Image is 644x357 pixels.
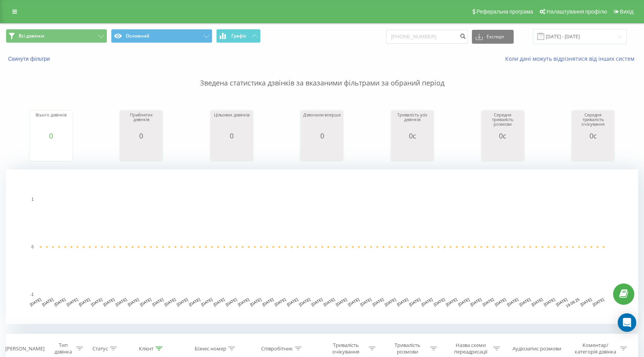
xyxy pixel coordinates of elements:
button: Експорт [472,30,514,44]
text: [DATE] [580,297,593,307]
text: [DATE] [139,297,152,307]
text: 1 [31,197,34,202]
text: [DATE] [384,297,397,307]
text: [DATE] [396,297,409,307]
svg: A chart. [122,140,161,163]
text: [DATE] [482,297,495,307]
text: [DATE] [592,297,605,307]
div: Всього дзвінків [32,113,70,132]
text: [DATE] [433,297,446,307]
text: [DATE] [78,297,91,307]
div: 0 [32,132,70,140]
text: [DATE] [225,297,238,307]
a: Коли дані можуть відрізнятися вiд інших систем [505,55,638,62]
svg: A chart. [6,169,638,324]
text: [DATE] [152,297,164,307]
text: [DATE] [54,297,67,307]
svg: A chart. [574,140,612,163]
text: [DATE] [237,297,250,307]
text: [DATE] [372,297,384,307]
text: [DATE] [115,297,128,307]
text: [DATE] [458,297,470,307]
text: [DATE] [127,297,140,307]
text: [DATE] [188,297,201,307]
button: Скинути фільтри [6,55,54,62]
text: 19.09.25 [565,297,581,308]
text: [DATE] [531,297,543,307]
text: [DATE] [102,297,115,307]
div: Статус [92,345,108,352]
button: Всі дзвінки [6,29,107,43]
div: Прийнятих дзвінків [122,113,161,132]
text: [DATE] [29,297,42,307]
div: Тривалість розмови [387,342,428,355]
svg: A chart. [483,140,522,163]
div: [PERSON_NAME] [5,345,44,352]
div: Тип дзвінка [52,342,74,355]
div: 0с [393,132,432,140]
text: [DATE] [543,297,556,307]
input: Пошук за номером [386,30,468,44]
text: [DATE] [213,297,225,307]
text: [DATE] [506,297,519,307]
text: -1 [30,292,34,297]
span: Всі дзвінки [19,33,44,39]
svg: A chart. [212,140,251,163]
text: [DATE] [176,297,189,307]
text: [DATE] [445,297,458,307]
div: Дзвонили вперше [302,113,341,132]
text: [DATE] [311,297,323,307]
p: Зведена статистика дзвінків за вказаними фільтрами за обраний період [6,63,638,88]
div: 0 [122,132,161,140]
text: [DATE] [470,297,482,307]
div: Клієнт [139,345,154,352]
button: Основний [111,29,212,43]
div: Аудіозапис розмови [512,345,561,352]
svg: A chart. [32,140,70,163]
text: [DATE] [249,297,262,307]
div: 0с [483,132,522,140]
text: [DATE] [335,297,348,307]
div: Співробітник [261,345,293,352]
text: [DATE] [261,297,274,307]
text: [DATE] [274,297,287,307]
span: Налаштування профілю [547,9,607,15]
svg: A chart. [302,140,341,163]
text: [DATE] [91,297,103,307]
div: Тривалість усіх дзвінків [393,113,432,132]
div: Середня тривалість очікування [574,113,612,132]
text: 0 [31,245,34,249]
text: [DATE] [298,297,311,307]
div: Цільових дзвінків [212,113,251,132]
text: [DATE] [494,297,507,307]
text: [DATE] [360,297,372,307]
div: Тривалість очікування [325,342,367,355]
text: [DATE] [408,297,421,307]
div: Середня тривалість розмови [483,113,522,132]
span: Графік [231,33,246,39]
text: [DATE] [555,297,568,307]
div: 0 [212,132,251,140]
text: [DATE] [164,297,176,307]
svg: A chart. [393,140,432,163]
text: [DATE] [66,297,79,307]
div: 0с [574,132,612,140]
text: [DATE] [421,297,434,307]
div: 0 [302,132,341,140]
div: Коментар/категорія дзвінка [573,342,618,355]
div: Назва схеми переадресації [450,342,491,355]
text: [DATE] [286,297,299,307]
text: [DATE] [41,297,54,307]
text: [DATE] [519,297,531,307]
button: Графік [216,29,261,43]
span: Вихід [620,9,634,15]
text: [DATE] [323,297,336,307]
text: [DATE] [347,297,360,307]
